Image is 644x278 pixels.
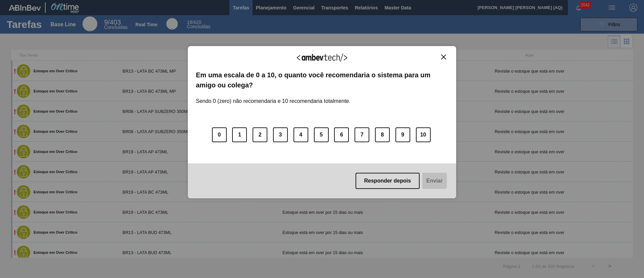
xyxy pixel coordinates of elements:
img: Close [441,54,446,59]
button: Close [439,54,448,60]
button: 7 [355,127,369,142]
button: 9 [395,127,410,142]
button: 1 [232,127,247,142]
img: Logo Ambevtech [297,53,347,62]
button: 10 [416,127,431,142]
label: Em uma escala de 0 a 10, o quanto você recomendaria o sistema para um amigo ou colega? [196,70,448,90]
button: 4 [293,127,308,142]
button: 8 [375,127,390,142]
button: 3 [273,127,288,142]
button: 6 [334,127,349,142]
button: Responder depois [356,173,420,189]
button: 5 [314,127,329,142]
button: 2 [253,127,267,142]
label: Sendo 0 (zero) não recomendaria e 10 recomendaria totalmente. [196,90,351,104]
button: 0 [212,127,227,142]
